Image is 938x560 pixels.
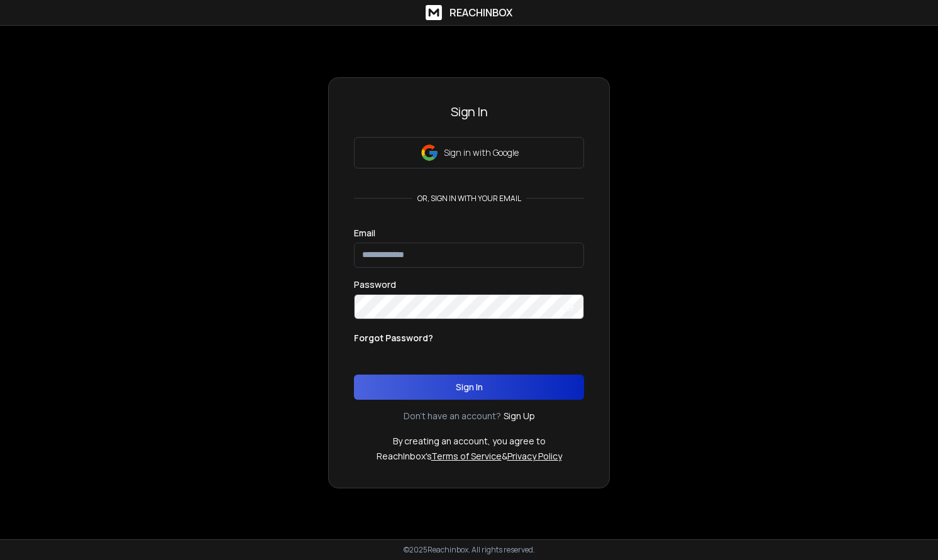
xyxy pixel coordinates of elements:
[444,146,519,159] p: Sign in with Google
[354,229,375,238] label: Email
[354,137,584,168] button: Sign in with Google
[504,410,535,422] a: Sign Up
[354,375,584,400] button: Sign In
[354,103,584,121] h3: Sign In
[354,280,396,289] label: Password
[393,435,546,447] p: By creating an account, you agree to
[412,194,526,204] p: or, sign in with your email
[377,450,562,463] p: ReachInbox's &
[507,450,562,462] a: Privacy Policy
[426,5,512,20] a: ReachInbox
[354,332,433,344] p: Forgot Password?
[404,410,501,422] p: Don't have an account?
[450,5,512,20] h1: ReachInbox
[431,450,502,462] a: Terms of Service
[404,545,535,555] p: © 2025 Reachinbox. All rights reserved.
